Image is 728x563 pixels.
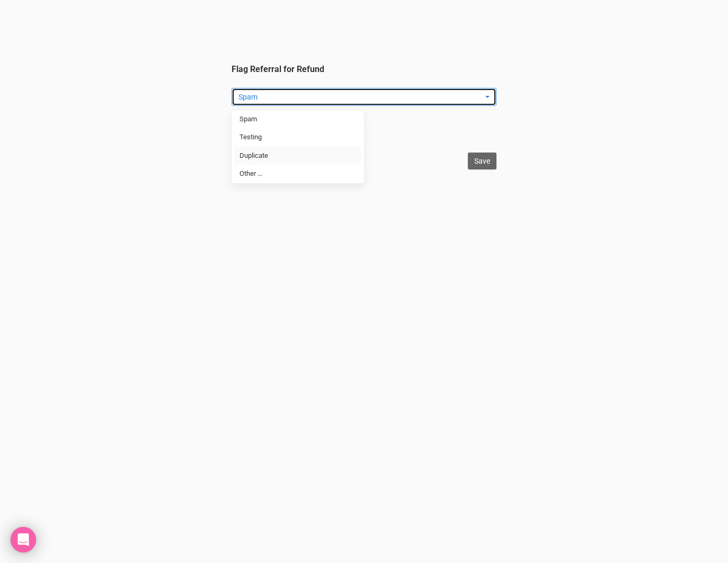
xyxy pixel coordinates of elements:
[11,527,36,552] div: Open Intercom Messenger
[232,64,496,145] legend: Flag Referral for Refund
[239,132,262,142] span: Testing
[239,169,262,179] span: Other ...
[238,92,483,102] span: Spam
[468,153,496,169] input: Save
[239,114,257,124] span: Spam
[232,88,496,106] button: Spam
[239,151,268,161] span: Duplicate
